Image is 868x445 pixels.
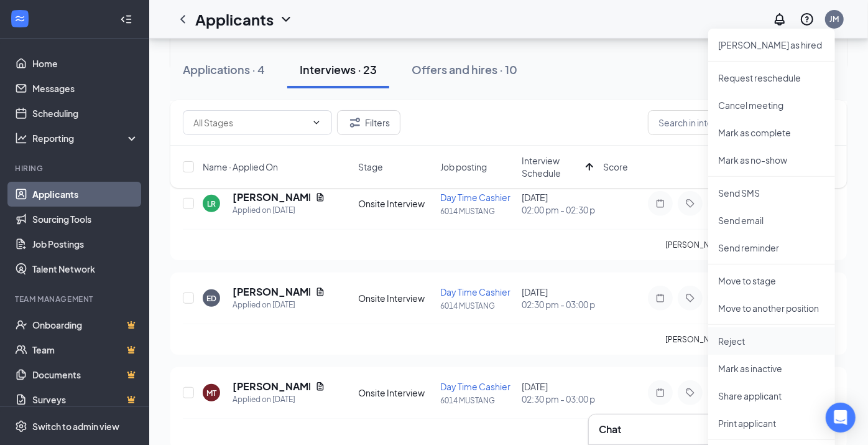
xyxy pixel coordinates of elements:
[440,192,510,203] span: Day Time Cashier
[359,161,384,173] span: Stage
[522,380,596,405] div: [DATE]
[32,207,139,232] a: Sourcing Tools
[279,12,293,27] svg: ChevronDown
[522,393,596,405] span: 02:30 pm - 03:00 pm
[32,182,139,207] a: Applicants
[175,12,190,27] svg: ChevronLeft
[15,294,136,304] div: Team Management
[15,132,27,144] svg: Analysis
[653,199,668,208] svg: Note
[440,161,487,173] span: Job posting
[15,163,136,174] div: Hiring
[120,13,132,26] svg: Collapse
[233,299,325,311] div: Applied on [DATE]
[683,293,698,303] svg: Tag
[653,293,668,303] svg: Note
[32,51,139,76] a: Home
[522,298,596,311] span: 02:30 pm - 03:00 pm
[359,197,433,210] div: Onsite Interview
[683,388,698,398] svg: Tag
[32,337,139,362] a: TeamCrown
[648,110,834,135] input: Search in interviews
[440,301,514,311] p: 6014 MUSTANG
[412,62,517,77] div: Offers and hires · 10
[826,403,856,433] div: Open Intercom Messenger
[233,393,325,406] div: Applied on [DATE]
[522,154,581,179] span: Interview Schedule
[522,191,596,216] div: [DATE]
[653,388,668,398] svg: Note
[32,420,119,433] div: Switch to admin view
[665,334,834,345] p: [PERSON_NAME] has applied more than .
[183,62,265,77] div: Applications · 4
[830,14,839,24] div: JM
[32,76,139,101] a: Messages
[233,380,310,393] h5: [PERSON_NAME]
[665,240,834,250] p: [PERSON_NAME] has applied more than .
[32,312,139,337] a: OnboardingCrown
[195,9,274,30] h1: Applicants
[440,381,510,392] span: Day Time Cashier
[522,204,596,216] span: 02:00 pm - 02:30 pm
[337,110,400,135] button: Filter Filters
[603,161,628,173] span: Score
[582,159,597,174] svg: ArrowUp
[300,62,377,77] div: Interviews · 23
[32,232,139,256] a: Job Postings
[32,362,139,387] a: DocumentsCrown
[32,132,139,144] div: Reporting
[440,395,514,406] p: 6014 MUSTANG
[315,287,325,297] svg: Document
[233,204,325,217] div: Applied on [DATE]
[312,118,321,128] svg: ChevronDown
[233,285,310,299] h5: [PERSON_NAME]
[193,116,307,129] input: All Stages
[359,292,433,304] div: Onsite Interview
[203,161,278,173] span: Name · Applied On
[440,286,510,297] span: Day Time Cashier
[599,423,621,436] h3: Chat
[440,206,514,217] p: 6014 MUSTANG
[800,12,815,27] svg: QuestionInfo
[32,256,139,281] a: Talent Network
[522,286,596,311] div: [DATE]
[359,386,433,399] div: Onsite Interview
[207,199,216,209] div: LR
[348,115,362,130] svg: Filter
[772,12,787,27] svg: Notifications
[15,420,27,433] svg: Settings
[206,293,216,304] div: ED
[206,388,216,398] div: MT
[315,382,325,391] svg: Document
[683,199,698,208] svg: Tag
[14,12,26,25] svg: WorkstreamLogo
[32,101,139,126] a: Scheduling
[32,387,139,412] a: SurveysCrown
